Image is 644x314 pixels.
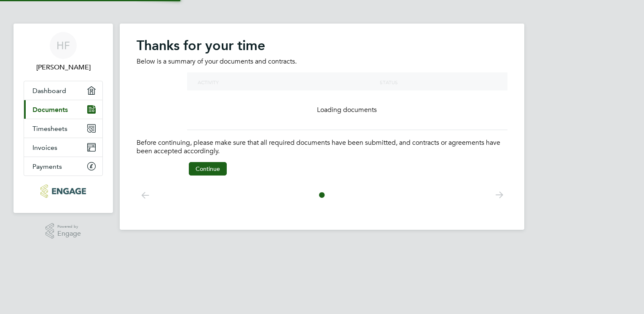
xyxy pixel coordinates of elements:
[24,157,102,176] a: Payments
[137,138,507,156] p: Before continuing, please make sure that all required documents have been submitted, and contract...
[24,138,102,157] a: Invoices
[13,24,113,213] nav: Main navigation
[46,223,81,239] a: Powered byEngage
[32,87,66,95] span: Dashboard
[24,100,102,119] a: Documents
[32,125,67,133] span: Timesheets
[137,37,507,54] h2: Thanks for your time
[24,62,103,72] span: Huw Francis
[57,230,81,237] span: Engage
[24,184,103,198] a: Go to home page
[32,144,57,152] span: Invoices
[40,184,86,198] img: protocol-logo-retina.png
[24,81,102,100] a: Dashboard
[32,162,62,170] span: Payments
[189,162,227,176] button: Continue
[137,57,507,66] p: Below is a summary of your documents and contracts.
[24,119,102,138] a: Timesheets
[24,32,103,72] a: HF[PERSON_NAME]
[32,106,68,114] span: Documents
[56,40,70,51] span: HF
[57,223,81,230] span: Powered by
